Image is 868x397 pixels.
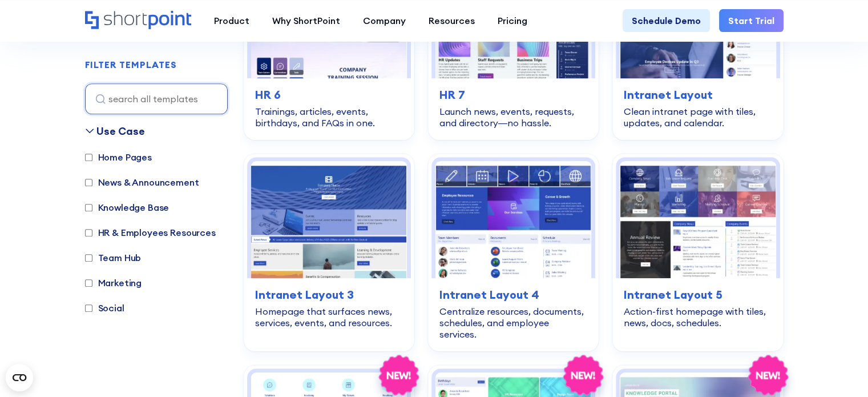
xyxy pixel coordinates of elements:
label: Home Pages [85,150,152,164]
h3: HR 6 [255,86,403,103]
label: Knowledge Base [85,200,169,214]
div: Action-first homepage with tiles, news, docs, schedules. [624,306,772,328]
h3: Intranet Layout [624,86,772,103]
a: Resources [417,9,486,32]
input: Knowledge Base [85,204,92,211]
label: News & Announcement [85,175,199,189]
iframe: Chat Widget [811,342,868,397]
label: Team Hub [85,251,142,264]
div: Company [363,14,406,27]
input: HR & Employees Resources [85,229,92,236]
a: Start Trial [719,9,784,32]
a: Intranet Layout 4 – Intranet Page Template: Centralize resources, documents, schedules, and emplo... [428,154,599,351]
a: Intranet Layout 5 – SharePoint Page Template: Action-first homepage with tiles, news, docs, sched... [612,154,783,351]
a: Pricing [486,9,539,32]
input: search all templates [85,83,228,114]
h3: HR 7 [439,86,587,103]
h2: FILTER TEMPLATES [85,60,177,70]
div: Why ShortPoint [272,14,340,27]
div: Homepage that surfaces news, services, events, and resources. [255,306,403,328]
a: Intranet Layout 3 – SharePoint Homepage Template: Homepage that surfaces news, services, events, ... [244,154,414,351]
a: Schedule Demo [623,9,710,32]
img: Intranet Layout 5 – SharePoint Page Template: Action-first homepage with tiles, news, docs, sched... [620,161,776,278]
label: HR & Employees Resources [85,226,216,239]
div: Clean intranet page with tiles, updates, and calendar. [624,106,772,129]
input: News & Announcement [85,179,92,186]
a: Home [85,11,191,30]
div: Pricing [498,14,527,27]
input: Home Pages [85,154,92,161]
input: Team Hub [85,254,92,262]
a: Product [203,9,261,32]
img: Intranet Layout 4 – Intranet Page Template: Centralize resources, documents, schedules, and emplo... [435,161,591,278]
div: Use Case [96,123,145,139]
label: Marketing [85,276,142,290]
div: Trainings, articles, events, birthdays, and FAQs in one. [255,106,403,129]
input: Social [85,304,92,312]
img: Intranet Layout 3 – SharePoint Homepage Template: Homepage that surfaces news, services, events, ... [251,161,407,278]
a: Company [352,9,417,32]
h3: Intranet Layout 4 [439,286,587,303]
h3: Intranet Layout 3 [255,286,403,303]
button: Open CMP widget [6,364,33,391]
label: Social [85,301,124,315]
h3: Intranet Layout 5 [624,286,772,303]
div: Product [214,14,249,27]
div: Launch news, events, requests, and directory—no hassle. [439,106,587,129]
div: Resources [429,14,475,27]
a: Why ShortPoint [261,9,352,32]
input: Marketing [85,279,92,287]
div: Centralize resources, documents, schedules, and employee services. [439,306,587,340]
